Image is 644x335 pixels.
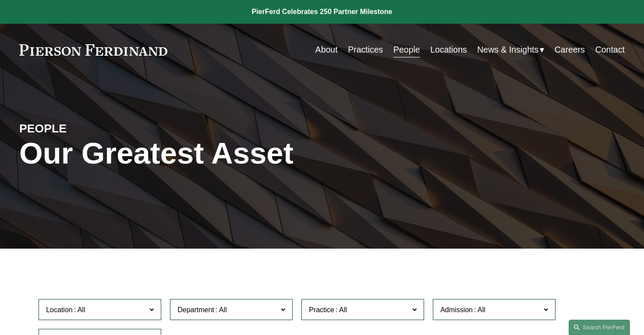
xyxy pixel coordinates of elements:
h1: Our Greatest Asset [19,136,423,171]
a: Locations [430,41,467,58]
a: About [315,41,338,58]
a: People [393,41,420,58]
span: Practice [309,306,334,314]
span: Location [46,306,73,314]
h4: PEOPLE [19,121,170,136]
a: Careers [555,41,585,58]
a: Contact [595,41,625,58]
span: Admission [440,306,473,314]
span: News & Insights [477,42,538,57]
a: Practices [348,41,383,58]
a: folder dropdown [477,41,544,58]
span: Department [177,306,214,314]
a: Search this site [569,320,630,335]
